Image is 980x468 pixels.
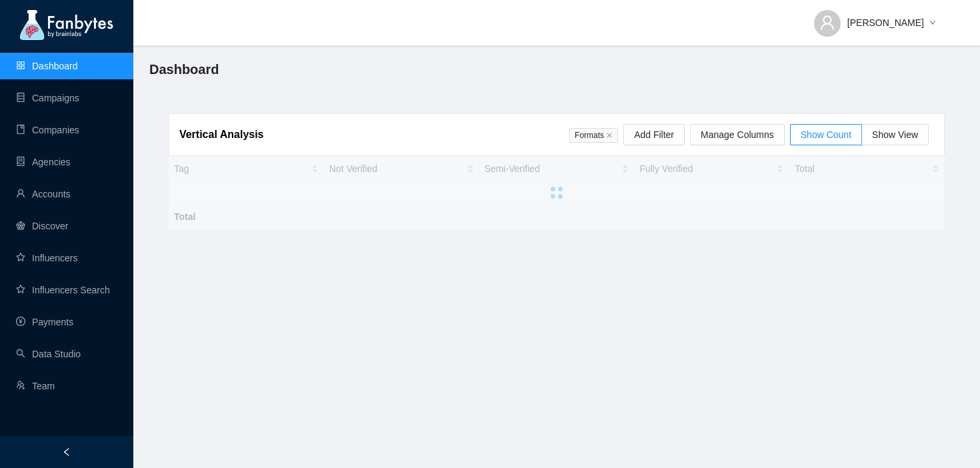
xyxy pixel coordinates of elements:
span: left [62,447,71,457]
span: down [929,19,936,27]
a: bookCompanies [16,125,79,135]
span: close [606,132,613,139]
a: containerAgencies [16,157,71,167]
span: Manage Columns [701,127,774,142]
span: Show View [872,129,918,140]
span: [PERSON_NAME] [847,15,924,30]
a: radar-chartDiscover [16,221,68,231]
button: Add Filter [623,124,685,145]
article: Vertical Analysis [179,126,264,143]
a: usergroup-addTeam [16,381,55,391]
a: starInfluencers Search [16,285,110,295]
button: [PERSON_NAME]down [803,7,947,28]
a: searchData Studio [16,349,81,359]
a: pay-circlePayments [16,317,73,327]
span: Formats [569,128,618,143]
a: userAccounts [16,189,71,199]
button: Manage Columns [690,124,785,145]
a: appstoreDashboard [16,61,78,71]
a: starInfluencers [16,253,77,263]
span: user [819,15,835,31]
span: Show Count [801,129,851,140]
a: databaseCampaigns [16,93,79,103]
span: Dashboard [149,59,219,80]
span: Add Filter [634,127,674,142]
